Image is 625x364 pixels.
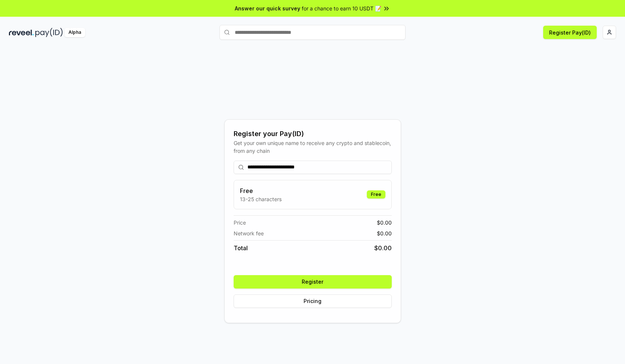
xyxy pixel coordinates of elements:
div: Free [367,190,385,199]
span: for a chance to earn 10 USDT 📝 [302,4,381,12]
div: Alpha [64,28,85,37]
button: Register [234,275,392,289]
span: Total [234,244,248,252]
span: $ 0.00 [374,244,392,252]
span: $ 0.00 [377,219,392,226]
span: Network fee [234,229,264,237]
div: Get your own unique name to receive any crypto and stablecoin, from any chain [234,139,392,155]
h3: Free [240,186,282,195]
p: 13-25 characters [240,195,282,203]
button: Register Pay(ID) [543,26,597,39]
span: Price [234,219,246,226]
span: Answer our quick survey [235,4,300,12]
img: reveel_dark [9,28,34,37]
span: $ 0.00 [377,229,392,237]
img: pay_id [35,28,63,37]
button: Pricing [234,294,392,308]
div: Register your Pay(ID) [234,129,392,139]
